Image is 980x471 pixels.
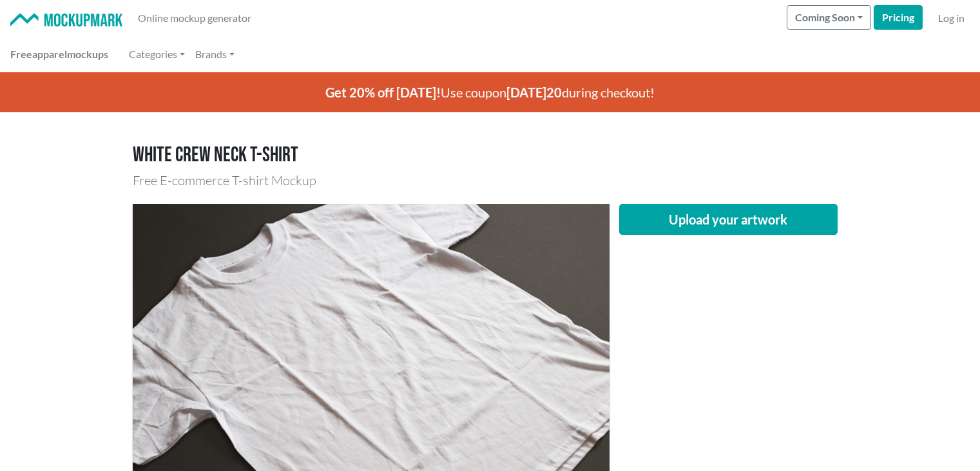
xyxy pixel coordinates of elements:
a: Brands [190,41,240,67]
a: Categories [124,41,190,67]
h1: White crew neck T-shirt [133,143,848,168]
p: Use coupon during checkout! [133,72,848,112]
h3: Free E-commerce T-shirt Mockup [133,173,848,188]
span: apparel [32,48,67,60]
img: Mockup Mark [10,14,122,27]
span: [DATE]20 [506,85,562,100]
a: Online mockup generator [133,5,256,31]
button: Upload your artwork [619,204,838,235]
span: Get 20% off [DATE]! [325,85,441,100]
button: Coming Soon [787,5,871,30]
a: Log in [933,5,970,31]
a: Freeapparelmockups [5,41,113,67]
a: Pricing [874,5,923,30]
